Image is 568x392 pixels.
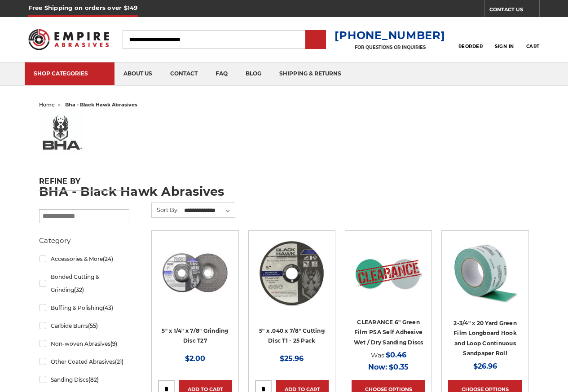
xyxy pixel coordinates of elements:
a: blog [237,62,270,85]
span: (43) [103,304,113,311]
a: Cart [526,30,540,49]
a: Non-woven Abrasives(9) [39,336,129,352]
img: CLEARANCE 6" Green Film PSA Self Adhesive Wet / Dry Sanding Discs [352,237,424,309]
label: Sort By: [152,203,179,216]
a: 5" x .040 x 7/8" Cutting Disc T1 - 25 Pack [259,327,325,344]
span: $25.96 [280,354,304,363]
select: Sort By: [183,204,235,217]
input: Submit [307,31,325,49]
a: Other Coated Abrasives(21) [39,354,129,370]
span: (9) [110,340,117,347]
a: CLEARANCE 6" Green Film PSA Self Adhesive Wet / Dry Sanding Discs [352,237,425,311]
a: shipping & returns [270,62,350,85]
a: 5 inch x 1/4 inch BHA grinding disc [158,237,232,311]
a: Buffing & Polishing(43) [39,300,129,316]
h5: Category [39,235,129,246]
a: about us [114,62,161,85]
span: $0.35 [389,363,409,371]
p: FOR QUESTIONS OR INQUIRIES [335,44,445,50]
span: Cart [526,44,540,49]
span: $26.96 [473,362,497,370]
span: Now: [368,363,387,371]
span: (21) [115,358,123,365]
a: Sanding Discs(82) [39,372,129,388]
a: CONTACT US [489,4,539,17]
span: Reorder [458,44,483,49]
a: [PHONE_NUMBER] [335,29,445,42]
a: Reorder [458,30,483,49]
span: bha - black hawk abrasives [65,101,137,108]
span: (55) [88,322,98,329]
div: SHOP CATEGORIES [34,70,106,77]
span: (32) [74,286,84,293]
a: 2-3/4" x 20 Yard Green Film Longboard Hook and Loop Continuous Sandpaper Roll [454,320,517,357]
span: (24) [103,255,113,262]
img: bha%20logo_1578506219__73569.original.jpg [39,111,84,156]
span: $0.46 [386,351,406,359]
a: CLEARANCE 6" Green Film PSA Self Adhesive Wet / Dry Sanding Discs [354,319,423,346]
a: contact [161,62,207,85]
a: Bonded Cutting & Grinding(32) [39,269,129,298]
div: Was: [352,349,425,361]
img: Close-up of Black Hawk 5-inch thin cut-off disc for precision metalwork [256,237,328,309]
img: Green Film Longboard Sandpaper Roll ideal for automotive sanding and bodywork preparation. [449,237,521,309]
span: (82) [88,376,99,383]
h1: BHA - Black Hawk Abrasives [39,185,529,198]
a: Close-up of Black Hawk 5-inch thin cut-off disc for precision metalwork [255,237,329,311]
a: Accessories & More(24) [39,251,129,267]
a: Carbide Burrs(55) [39,318,129,334]
a: Green Film Longboard Sandpaper Roll ideal for automotive sanding and bodywork preparation. [448,237,522,311]
span: $2.00 [185,354,205,363]
img: Empire Abrasives [28,24,109,55]
h5: Refine by [39,177,129,191]
a: faq [207,62,237,85]
span: Sign In [495,44,514,49]
a: 5" x 1/4" x 7/8" Grinding Disc T27 [162,327,228,344]
img: 5 inch x 1/4 inch BHA grinding disc [159,237,231,309]
a: home [39,101,55,108]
